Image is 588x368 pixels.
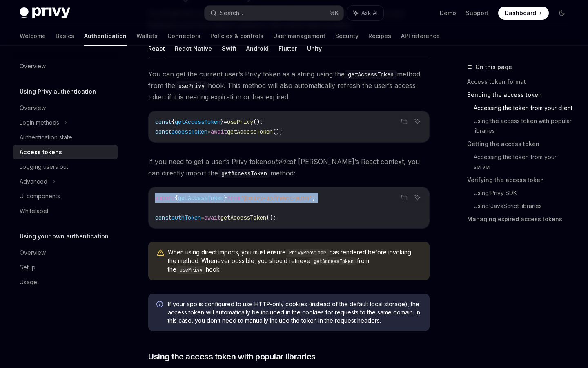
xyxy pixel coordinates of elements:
span: '@privy-io/react-auth' [240,194,312,202]
span: (); [273,128,283,135]
div: Overview [20,103,46,113]
a: Connectors [167,26,200,46]
div: Setup [20,263,36,272]
span: (); [253,118,263,126]
a: Verifying the access token [467,173,575,186]
span: Dashboard [505,9,536,17]
span: usePrivy [227,118,253,126]
span: On this page [475,62,512,72]
a: Overview [13,101,118,115]
span: } [220,118,224,126]
a: Accessing the token from your client [474,101,575,114]
svg: Warning [156,249,165,257]
span: await [204,214,220,221]
button: React [148,39,165,58]
div: Access tokens [20,147,62,157]
span: Using the access token with popular libraries [148,351,316,362]
button: Swift [222,39,236,58]
button: Ask AI [347,6,383,20]
a: Welcome [20,26,46,46]
code: getAccessToken [218,169,270,178]
a: Basics [56,26,74,46]
a: API reference [401,26,440,46]
div: Whitelabel [20,206,48,216]
img: dark logo [20,7,70,19]
code: getAccessToken [345,70,397,79]
a: Logging users out [13,159,118,174]
button: Copy the contents from the code block [399,192,410,203]
span: import [155,194,175,202]
button: Android [246,39,269,58]
a: Support [466,9,488,17]
span: If you need to get a user’s Privy token of [PERSON_NAME]’s React context, you can directly import... [148,156,430,179]
span: getAccessToken [175,118,220,126]
button: Ask AI [412,116,423,127]
a: Security [335,26,359,46]
svg: Info [156,301,165,309]
span: getAccessToken [178,194,224,202]
div: Overview [20,61,46,71]
button: Flutter [278,39,297,58]
code: usePrivy [175,81,208,90]
span: const [155,128,171,135]
a: Sending the access token [467,88,575,101]
div: UI components [20,191,60,201]
span: authToken [171,214,201,221]
a: Overview [13,59,118,74]
span: const [155,118,171,126]
span: If your app is configured to use HTTP-only cookies (instead of the default local storage), the ac... [168,300,421,325]
span: ; [312,194,315,202]
div: Usage [20,277,37,287]
a: Access tokens [13,145,118,159]
button: Search...⌘K [205,6,343,20]
code: PrivyProvider [286,249,330,257]
span: When using direct imports, you must ensure has rendered before invoking the method. Whenever poss... [168,248,421,274]
span: ⌘ K [330,10,339,16]
button: Unity [307,39,322,58]
a: Using JavaScript libraries [474,200,575,213]
div: Search... [220,8,243,18]
a: Authentication [84,26,127,46]
a: Policies & controls [210,26,263,46]
a: UI components [13,189,118,204]
span: { [175,194,178,202]
code: usePrivy [176,266,206,274]
span: getAccessToken [220,214,266,221]
code: getAccessToken [310,257,357,265]
a: Recipes [368,26,391,46]
span: accessToken [171,128,207,135]
div: Logging users out [20,162,68,172]
a: Wallets [136,26,158,46]
a: Using the access token with popular libraries [474,114,575,137]
a: Dashboard [498,7,549,20]
button: React Native [175,39,212,58]
span: = [224,118,227,126]
h5: Using your own authentication [20,231,109,241]
span: from [227,194,240,202]
a: Overview [13,245,118,260]
button: Toggle dark mode [555,7,568,20]
span: You can get the current user’s Privy token as a string using the method from the hook. This metho... [148,68,430,103]
button: Ask AI [412,192,423,203]
span: await [211,128,227,135]
span: { [171,118,175,126]
div: Authentication state [20,132,72,142]
a: Usage [13,275,118,289]
a: Managing expired access tokens [467,213,575,226]
div: Advanced [20,177,47,186]
h5: Using Privy authentication [20,87,96,96]
a: Whitelabel [13,204,118,218]
a: Authentication state [13,130,118,145]
span: } [224,194,227,202]
a: Accessing the token from your server [474,150,575,173]
span: = [207,128,211,135]
span: getAccessToken [227,128,273,135]
a: User management [273,26,325,46]
em: outside [267,157,290,166]
a: Demo [440,9,456,17]
span: const [155,214,171,221]
a: Getting the access token [467,137,575,150]
span: (); [266,214,276,221]
a: Setup [13,260,118,275]
button: Copy the contents from the code block [399,116,410,127]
